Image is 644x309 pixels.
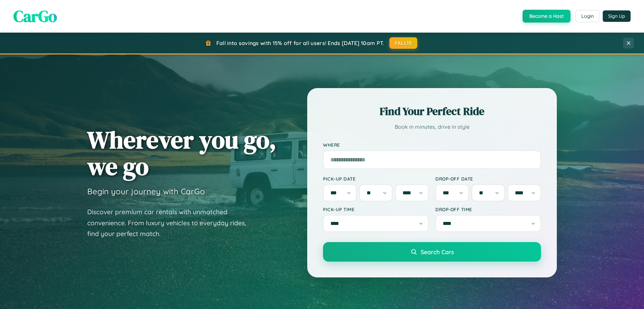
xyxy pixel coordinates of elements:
label: Pick-up Time [323,206,429,212]
span: Search Cars [421,248,454,256]
button: Become a Host [523,10,571,23]
h3: Begin your journey with CarGo [87,186,205,196]
span: Fall into savings with 15% off for all users! Ends [DATE] 10am PT. [216,40,384,46]
button: FALL15 [389,37,418,49]
p: Book in minutes, drive in style [323,122,541,132]
label: Drop-off Time [435,206,541,212]
p: Discover premium car rentals with unmatched convenience. From luxury vehicles to everyday rides, ... [87,206,255,239]
h2: Find Your Perfect Ride [323,104,541,119]
button: Sign Up [603,10,631,22]
label: Pick-up Date [323,176,429,182]
h1: Wherever you go, we go [87,126,276,180]
button: Search Cars [323,242,541,262]
label: Where [323,142,541,148]
span: CarGo [13,5,57,27]
button: Login [576,10,599,22]
label: Drop-off Date [435,176,541,182]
